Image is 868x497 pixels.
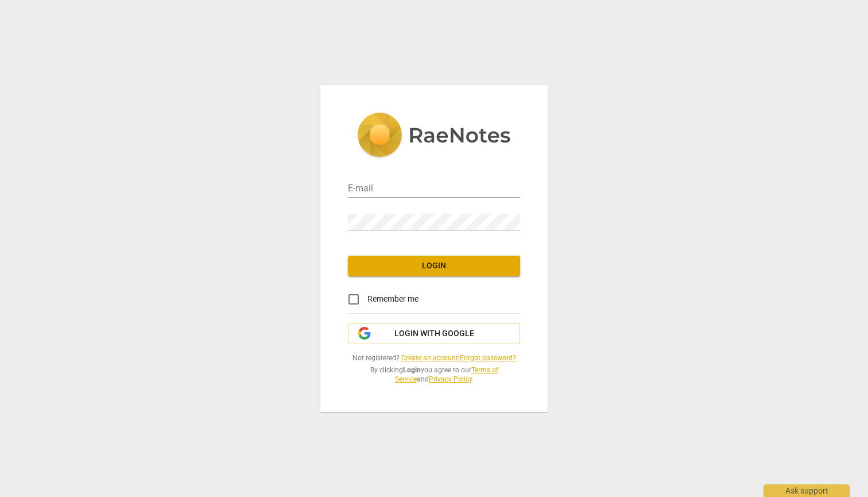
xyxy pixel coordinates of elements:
[429,375,472,383] a: Privacy Policy
[394,328,474,340] span: Login with Google
[348,256,520,276] button: Login
[395,366,498,384] a: Terms of Service
[357,113,511,160] img: 5ac2273c67554f335776073100b6d88f.svg
[348,365,520,384] span: By clicking you agree to our and .
[348,353,520,363] span: Not registered? |
[357,260,511,272] span: Login
[460,354,516,362] a: Forgot password?
[348,323,520,345] button: Login with Google
[367,293,418,305] span: Remember me
[403,366,421,374] b: Login
[764,484,850,497] div: Ask support
[401,354,458,362] a: Create an account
